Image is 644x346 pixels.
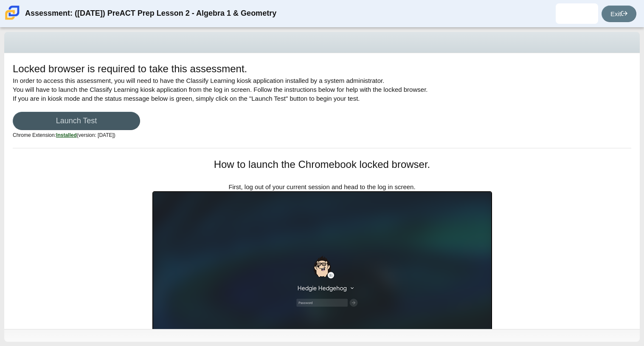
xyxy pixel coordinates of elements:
a: Exit [602,6,636,22]
h1: How to launch the Chromebook locked browser. [152,157,492,172]
a: Carmen School of Science & Technology [3,16,21,23]
div: Assessment: ([DATE]) PreACT Prep Lesson 2 - Algebra 1 & Geometry [25,3,276,24]
small: Chrome Extension: [13,132,115,138]
a: Launch Test [13,112,140,130]
img: michael.fermaintva.2jc7PQ [570,7,584,20]
h1: Locked browser is required to take this assessment. [13,62,247,76]
img: Carmen School of Science & Technology [3,4,21,22]
span: (version: [DATE]) [56,132,115,138]
u: Installed [56,132,77,138]
div: In order to access this assessment, you will need to have the Classify Learning kiosk application... [13,62,631,148]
